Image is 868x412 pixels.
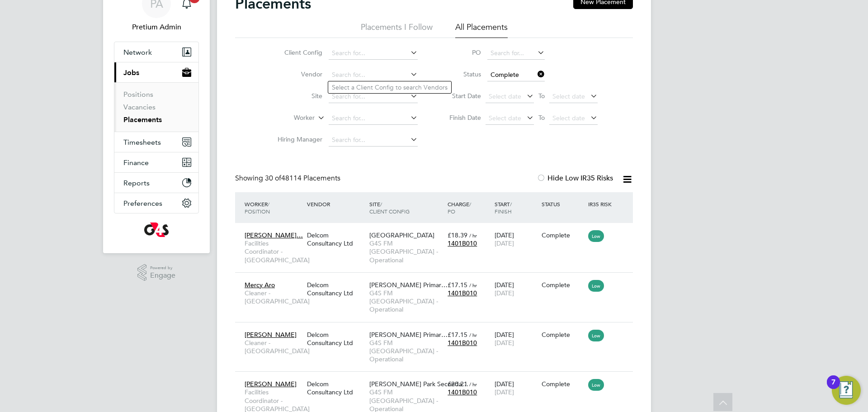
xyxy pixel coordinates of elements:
li: Select a Client Config to search Vendors [328,81,451,93]
span: To [536,90,547,102]
div: [DATE] [492,227,539,252]
span: [DATE] [495,239,514,247]
span: To [536,112,547,123]
span: 48114 Placements [265,174,340,183]
span: / PO [448,200,471,215]
span: 1401B010 [448,388,477,396]
div: Complete [542,380,584,388]
span: [PERSON_NAME]… [245,231,303,239]
span: Timesheets [123,138,161,147]
span: Cleaner - [GEOGRAPHIC_DATA] [245,339,302,355]
span: Low [588,230,604,242]
label: Finish Date [440,114,481,122]
div: Complete [542,331,584,339]
button: Reports [114,173,198,193]
a: Placements [123,115,162,124]
span: Preferences [123,199,162,208]
div: [DATE] [492,375,539,401]
label: Client Config [270,48,322,57]
label: Worker [263,114,315,123]
span: / Position [245,200,270,215]
div: Complete [542,281,584,289]
a: [PERSON_NAME]…Facilities Coordinator - [GEOGRAPHIC_DATA]Delcom Consultancy Ltd[GEOGRAPHIC_DATA]G4... [242,226,633,234]
input: Search for... [329,112,418,125]
div: [DATE] [492,276,539,302]
div: IR35 Risk [586,196,617,212]
span: Engage [150,272,175,279]
span: / hr [469,381,477,388]
div: Jobs [114,82,198,132]
span: [DATE] [495,388,514,396]
span: Powered by [150,264,175,272]
span: Select date [552,114,585,122]
input: Search for... [329,47,418,60]
div: Charge [445,196,492,219]
a: [PERSON_NAME]Cleaner - [GEOGRAPHIC_DATA]Delcom Consultancy Ltd[PERSON_NAME] Primar…G4S FM [GEOGRA... [242,326,633,333]
span: 30 of [265,174,281,183]
span: [DATE] [495,289,514,297]
span: £20.21 [448,380,467,388]
input: Search for... [329,134,418,147]
span: Finance [123,158,149,167]
span: Low [588,379,604,391]
div: Vendor [305,196,367,212]
input: Search for... [329,90,418,103]
div: 7 [831,382,835,394]
span: [GEOGRAPHIC_DATA] [369,231,434,239]
div: Delcom Consultancy Ltd [305,276,367,302]
span: [PERSON_NAME] Primar… [369,331,448,339]
span: Low [588,280,604,292]
label: Status [440,70,481,78]
a: Go to home page [114,223,199,237]
label: Vendor [270,70,322,78]
span: [PERSON_NAME] [245,380,297,388]
span: Select date [552,92,585,100]
span: [DATE] [495,339,514,347]
div: Delcom Consultancy Ltd [305,326,367,351]
span: / hr [469,232,477,239]
button: Jobs [114,62,198,82]
label: Start Date [440,92,481,100]
span: Select date [489,92,521,100]
div: Status [539,196,586,212]
a: Positions [123,90,153,99]
input: Search for... [329,69,418,81]
li: All Placements [455,22,508,38]
div: [DATE] [492,326,539,351]
a: Mercy AroCleaner - [GEOGRAPHIC_DATA]Delcom Consultancy Ltd[PERSON_NAME] Primar…G4S FM [GEOGRAPHIC... [242,276,633,284]
label: Site [270,92,322,100]
span: 1401B010 [448,339,477,347]
button: Preferences [114,193,198,213]
button: Finance [114,152,198,172]
span: G4S FM [GEOGRAPHIC_DATA] - Operational [369,239,443,264]
span: / hr [469,331,477,338]
div: Site [367,196,445,219]
span: Select date [489,114,521,122]
span: [PERSON_NAME] [245,331,297,339]
div: Start [492,196,539,219]
span: G4S FM [GEOGRAPHIC_DATA] - Operational [369,289,443,314]
span: 1401B010 [448,289,477,297]
span: Pretium Admin [114,22,199,33]
button: Timesheets [114,132,198,152]
a: Vacancies [123,103,156,111]
a: Powered byEngage [137,264,176,281]
span: [PERSON_NAME] Park Seconda… [369,380,468,388]
span: / Finish [495,200,512,215]
span: Cleaner - [GEOGRAPHIC_DATA] [245,289,302,305]
button: Open Resource Center, 7 new notifications [832,376,861,405]
button: Network [114,42,198,62]
label: Hiring Manager [270,135,322,143]
img: g4s-logo-retina.png [144,223,169,237]
span: Facilities Coordinator - [GEOGRAPHIC_DATA] [245,239,302,264]
a: [PERSON_NAME]Facilities Coordinator - [GEOGRAPHIC_DATA]Delcom Consultancy Ltd[PERSON_NAME] Park S... [242,375,633,383]
span: / Client Config [369,200,410,215]
div: Delcom Consultancy Ltd [305,375,367,401]
span: Low [588,330,604,341]
div: Complete [542,231,584,239]
span: £17.15 [448,281,467,289]
span: £17.15 [448,331,467,339]
span: [PERSON_NAME] Primar… [369,281,448,289]
label: PO [440,48,481,57]
div: Delcom Consultancy Ltd [305,227,367,252]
